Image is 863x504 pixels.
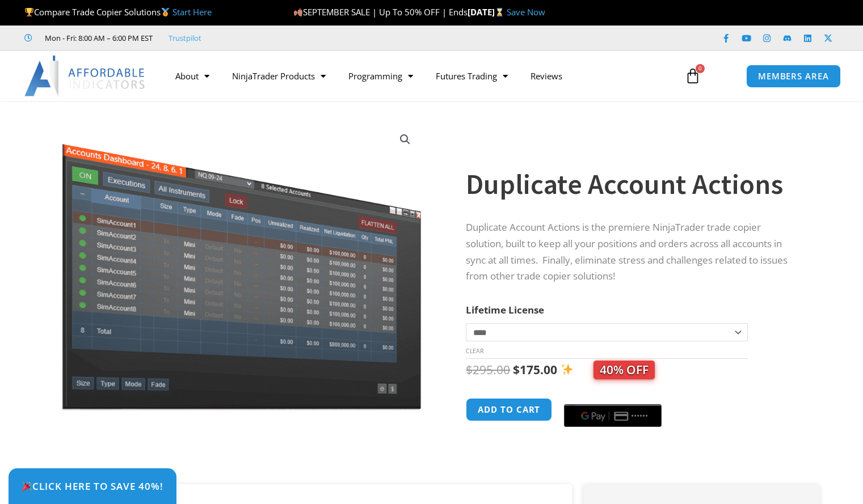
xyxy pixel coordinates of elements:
span: Click Here to save 40%! [22,481,163,491]
a: 0 [668,60,718,92]
a: Clear options [466,347,483,355]
img: Screenshot 2024-08-26 15414455555 [59,121,424,410]
span: SEPTEMBER SALE | Up To 50% OFF | Ends [293,6,468,18]
button: Add to cart [466,398,552,421]
span: 0 [696,64,705,73]
bdi: 295.00 [466,362,510,378]
img: LogoAI | Affordable Indicators – NinjaTrader [24,56,146,96]
img: 🍂 [294,8,302,16]
h1: Duplicate Account Actions [466,164,797,204]
text: •••••• [632,412,649,420]
button: Buy with GPay [564,404,662,427]
a: 🎉Click Here to save 40%! [9,468,176,504]
img: ✨ [561,363,573,375]
span: Mon - Fri: 8:00 AM – 6:00 PM EST [42,31,153,45]
bdi: 175.00 [513,362,557,378]
a: NinjaTrader Products [221,63,337,89]
span: $ [513,362,520,378]
a: Save Now [507,6,545,18]
span: $ [466,362,473,378]
a: Trustpilot [169,31,201,45]
iframe: Secure payment input frame [562,396,664,397]
img: 🎉 [22,481,32,491]
a: Start Here [172,6,212,18]
a: Futures Trading [424,63,519,89]
img: ⌛ [495,8,504,16]
span: MEMBERS AREA [758,72,829,81]
label: Lifetime License [466,303,544,316]
nav: Menu [164,63,673,89]
p: Duplicate Account Actions is the premiere NinjaTrader trade copier solution, built to keep all yo... [466,219,797,285]
span: Compare Trade Copier Solutions [24,6,212,18]
a: Reviews [519,63,574,89]
a: Programming [337,63,424,89]
a: MEMBERS AREA [746,65,841,88]
a: About [164,63,221,89]
img: 🏆 [25,8,33,16]
span: 40% OFF [593,361,655,379]
img: 🥇 [161,8,170,16]
a: View full-screen image gallery [395,129,415,150]
strong: [DATE] [468,6,507,18]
